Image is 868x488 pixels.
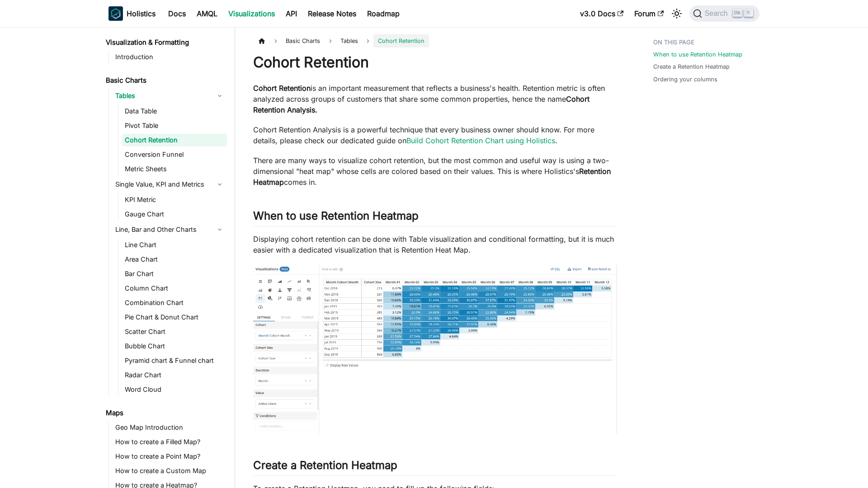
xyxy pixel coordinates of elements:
a: Line Chart [122,239,227,251]
a: Tables [113,89,227,103]
h1: Cohort Retention [253,53,617,71]
a: Forum [629,6,669,21]
span: Basic Charts [281,34,325,47]
a: Home page [253,34,270,47]
a: How to create a Custom Map [113,465,227,477]
a: HolisticsHolistics [108,6,156,21]
a: Bar Chart [122,267,227,280]
a: Build Cohort Retention Chart using Holistics [406,136,555,145]
a: Line, Bar and Other Charts [113,222,227,237]
a: Metric Sheets [122,163,227,175]
a: Release Notes [302,6,362,21]
a: Maps [103,407,227,419]
a: Cohort Retention [122,134,227,146]
a: Pivot Table [122,119,227,132]
a: v3.0 Docs [575,6,629,21]
h2: When to use Retention Heatmap [253,209,617,226]
strong: Cohort Retention [253,84,311,93]
p: Cohort Retention Analysis is a powerful technique that every business owner should know. For more... [253,124,617,146]
a: Ordering your columns [653,75,717,84]
img: Holistics [108,6,123,21]
h2: Create a Retention Heatmap [253,459,617,476]
a: When to use Retention Heatmap [653,50,742,59]
a: Visualizations [223,6,280,21]
a: Single Value, KPI and Metrics [113,177,227,192]
p: Displaying cohort retention can be done with Table visualization and conditional formatting, but ... [253,234,617,255]
button: Switch between dark and light mode (currently light mode) [670,6,684,21]
a: Docs [163,6,191,21]
kbd: K [744,9,753,17]
nav: Docs sidebar [99,27,235,488]
span: Cohort Retention [373,34,429,47]
a: Roadmap [362,6,405,21]
a: AMQL [191,6,223,21]
a: Create a Retention Heatmap [653,62,730,71]
span: Tables [336,34,363,47]
p: is an important measurement that reflects a business's health. Retention metric is often analyzed... [253,83,617,115]
nav: Breadcrumbs [253,34,617,47]
button: Search (Ctrl+K) [689,5,759,22]
a: Visualization & Formatting [103,36,227,49]
a: Data Table [122,105,227,117]
a: How to create a Filled Map? [113,436,227,448]
span: Search [702,9,733,18]
p: There are many ways to visualize cohort retention, but the most common and useful way is using a ... [253,155,617,188]
a: Column Chart [122,282,227,295]
a: Word Cloud [122,383,227,396]
a: KPI Metric [122,193,227,206]
a: Conversion Funnel [122,148,227,161]
a: Geo Map Introduction [113,421,227,434]
b: Holistics [127,8,156,19]
a: How to create a Point Map? [113,450,227,463]
a: API [280,6,302,21]
a: Combination Chart [122,296,227,309]
a: Pyramid chart & Funnel chart [122,354,227,367]
a: Basic Charts [103,74,227,87]
a: Pie Chart & Donut Chart [122,311,227,324]
a: Introduction [113,51,227,63]
a: Area Chart [122,253,227,266]
a: Radar Chart [122,369,227,381]
a: Scatter Chart [122,325,227,338]
a: Bubble Chart [122,340,227,352]
a: Gauge Chart [122,208,227,221]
